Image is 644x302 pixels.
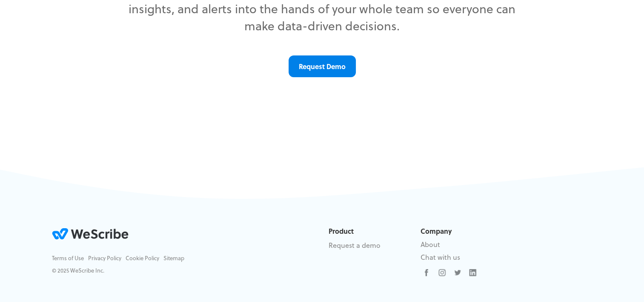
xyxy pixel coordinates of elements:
div: © 2025 WeScribe Inc. [52,266,316,275]
a: Facebook [421,266,433,279]
a: Sitemap [163,254,184,262]
a: >Twitter [451,266,464,279]
a: Request a demo [329,240,381,250]
a: About [421,239,440,249]
div: Company [421,226,500,236]
a: Request Demo [289,55,356,77]
a: >Instagram [436,266,449,279]
a: Cookie Policy [126,254,159,262]
a: Chat with us [421,252,460,262]
a: >LinkedIn [467,266,479,279]
div: Product [329,226,408,236]
a: Terms of Use [52,254,84,262]
a: Privacy Policy [88,254,121,262]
